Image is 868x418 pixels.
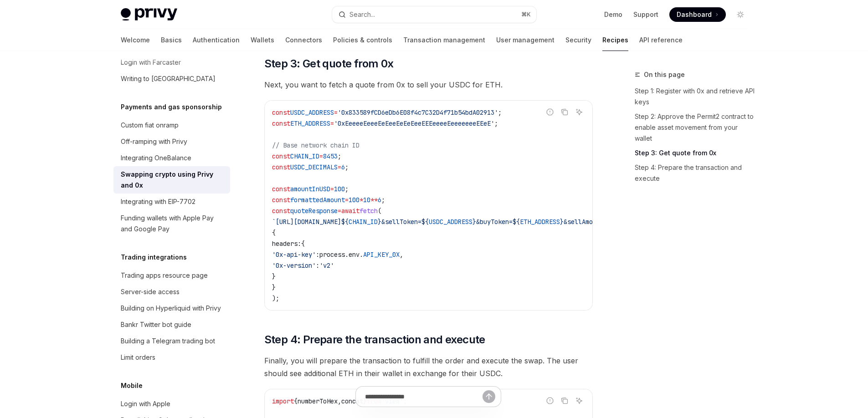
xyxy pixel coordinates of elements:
[113,316,230,333] a: Bankr Twitter bot guide
[272,196,290,204] span: const
[121,319,191,330] div: Bankr Twitter bot guide
[341,207,360,215] span: await
[316,250,319,259] span: :
[161,29,182,51] a: Basics
[121,136,187,147] div: Off-ramping with Privy
[272,141,360,149] span: // Base network chain ID
[349,218,378,226] span: CHAIN_ID
[349,196,360,204] span: 100
[272,240,301,248] span: headers:
[285,29,322,51] a: Connectors
[496,29,555,51] a: User management
[319,250,345,259] span: process
[272,261,316,270] span: '0x-version'
[272,185,290,193] span: const
[378,218,381,226] span: }
[272,250,316,259] span: '0x-api-key'
[604,10,622,19] a: Demo
[330,185,334,193] span: =
[363,196,370,204] span: 10
[333,29,392,51] a: Policies & controls
[113,194,230,210] a: Integrating with EIP-7702
[338,108,498,117] span: '0x833589fCD6eDb6E08f4c7C32D4f71b54bdA02913'
[272,283,276,291] span: }
[272,229,276,237] span: {
[381,196,385,204] span: ;
[121,102,222,112] h5: Payments and gas sponsorship
[633,10,658,19] a: Support
[338,207,341,215] span: =
[121,252,187,263] h5: Trading integrations
[121,169,225,191] div: Swapping crypto using Privy and 0x
[290,207,338,215] span: quoteResponse
[113,333,230,349] a: Building a Telegram trading bot
[121,29,150,51] a: Welcome
[272,152,290,160] span: const
[334,185,345,193] span: 100
[290,185,330,193] span: amountInUSD
[560,218,564,226] span: }
[113,150,230,166] a: Integrating OneBalance
[520,218,560,226] span: ETH_ADDRESS
[121,380,143,391] h5: Mobile
[113,117,230,133] a: Custom fiat onramp
[334,108,338,117] span: =
[341,163,345,171] span: 6
[733,7,748,22] button: Toggle dark mode
[635,146,755,160] a: Step 3: Get quote from 0x
[121,286,180,297] div: Server-side access
[565,29,591,51] a: Security
[193,29,240,51] a: Authentication
[323,152,338,160] span: 8453
[121,73,216,84] div: Writing to [GEOGRAPHIC_DATA]
[476,218,513,226] span: &buyToken=
[113,166,230,194] a: Swapping crypto using Privy and 0x
[113,284,230,300] a: Server-side access
[330,119,334,127] span: =
[290,163,338,171] span: USDC_DECIMALS
[559,106,570,118] button: Copy the contents from the code block
[345,250,349,259] span: .
[635,160,755,186] a: Step 4: Prepare the transaction and execute
[272,119,290,127] span: const
[290,152,319,160] span: CHAIN_ID
[345,163,349,171] span: ;
[272,272,276,280] span: }
[345,185,349,193] span: ;
[113,396,230,412] a: Login with Apple
[272,207,290,215] span: const
[121,8,177,21] img: light logo
[301,240,305,248] span: {
[635,84,755,109] a: Step 1: Register with 0x and retrieve API keys
[498,108,502,117] span: ;
[272,163,290,171] span: const
[334,119,494,127] span: '0xEeeeeEeeeEeEeeEeEeEeeEEEeeeeEeeeeeeeEEeE'
[290,119,330,127] span: ETH_ADDRESS
[251,29,274,51] a: Wallets
[113,71,230,87] a: Writing to [GEOGRAPHIC_DATA]
[573,106,585,118] button: Ask AI
[121,352,155,363] div: Limit orders
[360,207,378,215] span: fetch
[365,387,483,407] input: Ask a question...
[121,398,170,409] div: Login with Apple
[290,108,334,117] span: USDC_ADDRESS
[332,6,536,23] button: Open search
[121,213,225,234] div: Funding wallets with Apple Pay and Google Pay
[378,196,381,204] span: 6
[429,218,473,226] span: USDC_ADDRESS
[544,106,556,118] button: Report incorrect code
[635,109,755,146] a: Step 2: Approve the Permit2 contract to enable asset movement from your wallet
[316,261,319,270] span: :
[121,196,195,207] div: Integrating with EIP-7702
[521,11,531,18] span: ⌘ K
[264,354,593,380] span: Finally, you will prepare the transaction to fulfill the order and execute the swap. The user sho...
[564,218,607,226] span: &sellAmount=
[272,218,341,226] span: `[URL][DOMAIN_NAME]
[113,133,230,150] a: Off-ramping with Privy
[349,250,360,259] span: env
[400,250,403,259] span: ,
[378,207,381,215] span: (
[494,119,498,127] span: ;
[121,303,221,314] div: Building on Hyperliquid with Privy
